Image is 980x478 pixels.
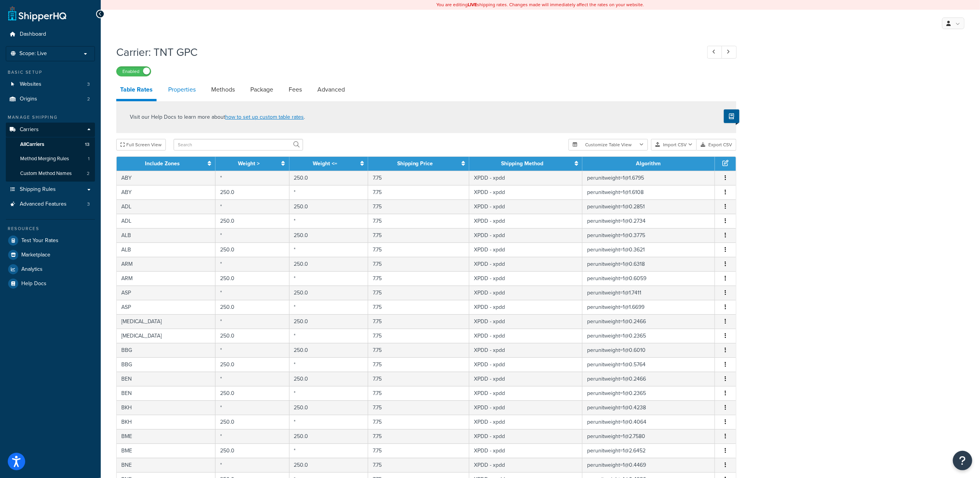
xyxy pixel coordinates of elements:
[582,271,715,286] td: perunitweight=1@0.6059
[469,443,582,458] td: XPDD - xpdd
[582,372,715,386] td: perunitweight=1@0.2466
[468,1,477,8] b: LIVE
[469,199,582,214] td: XPDD - xpdd
[368,214,469,228] td: 7.75
[469,386,582,400] td: XPDD - xpdd
[469,171,582,185] td: XPDD - xpdd
[289,228,369,242] td: 250.0
[313,80,349,99] a: Advanced
[651,139,697,151] button: Import CSV
[707,46,722,59] a: Previous Record
[368,242,469,257] td: 7.75
[6,137,95,152] a: AllCarriers13
[21,252,50,258] span: Marketplace
[215,357,289,372] td: 250.0
[368,171,469,185] td: 7.75
[164,80,200,99] a: Properties
[582,286,715,300] td: perunitweight=1@1.7411
[6,225,95,232] div: Resources
[582,257,715,271] td: perunitweight=1@0.6318
[174,139,303,151] input: Search
[117,400,215,415] td: BKH
[469,400,582,415] td: XPDD - xpdd
[6,123,95,182] li: Carriers
[117,329,215,343] td: [MEDICAL_DATA]
[469,458,582,472] td: XPDD - xpdd
[469,286,582,300] td: XPDD - xpdd
[145,159,180,168] a: Include Zones
[289,314,369,329] td: 250.0
[582,386,715,400] td: perunitweight=1@0.2365
[697,139,736,151] button: Export CSV
[469,372,582,386] td: XPDD - xpdd
[368,400,469,415] td: 7.75
[87,201,90,208] span: 3
[85,141,90,148] span: 13
[117,372,215,386] td: BEN
[117,386,215,400] td: BEN
[469,228,582,242] td: XPDD - xpdd
[117,314,215,329] td: [MEDICAL_DATA]
[6,248,95,262] a: Marketplace
[469,429,582,443] td: XPDD - xpdd
[469,314,582,329] td: XPDD - xpdd
[21,281,47,287] span: Help Docs
[582,228,715,242] td: perunitweight=1@0.3775
[117,214,215,228] td: ADL
[368,386,469,400] td: 7.75
[117,228,215,242] td: ALB
[117,458,215,472] td: BNE
[6,27,95,42] a: Dashboard
[582,458,715,472] td: perunitweight=1@0.4469
[6,77,95,92] li: Websites
[215,415,289,429] td: 250.0
[215,185,289,199] td: 250.0
[215,300,289,314] td: 250.0
[313,159,337,168] a: Weight <=
[289,429,369,443] td: 250.0
[368,443,469,458] td: 7.75
[21,266,43,273] span: Analytics
[117,443,215,458] td: BME
[117,257,215,271] td: ARM
[582,343,715,357] td: perunitweight=1@0.6010
[6,114,95,121] div: Manage Shipping
[368,314,469,329] td: 7.75
[87,81,90,88] span: 3
[117,429,215,443] td: BME
[582,429,715,443] td: perunitweight=1@2.7580
[368,257,469,271] td: 7.75
[6,182,95,197] li: Shipping Rules
[397,159,433,168] a: Shipping Price
[20,31,46,38] span: Dashboard
[117,300,215,314] td: ASP
[207,80,239,99] a: Methods
[117,415,215,429] td: BKH
[215,329,289,343] td: 250.0
[289,171,369,185] td: 250.0
[582,185,715,199] td: perunitweight=1@1.6108
[582,329,715,343] td: perunitweight=1@0.2365
[6,197,95,211] a: Advanced Features3
[117,286,215,300] td: ASP
[6,277,95,291] li: Help Docs
[469,185,582,199] td: XPDD - xpdd
[88,156,90,162] span: 1
[368,415,469,429] td: 7.75
[20,170,72,177] span: Custom Method Names
[469,271,582,286] td: XPDD - xpdd
[469,343,582,357] td: XPDD - xpdd
[20,81,41,88] span: Websites
[238,159,260,168] a: Weight >
[117,199,215,214] td: ADL
[117,271,215,286] td: ARM
[6,234,95,248] li: Test Your Rates
[469,214,582,228] td: XPDD - xpdd
[87,170,90,177] span: 2
[21,237,59,244] span: Test Your Rates
[20,96,37,102] span: Origins
[368,286,469,300] td: 7.75
[6,262,95,276] a: Analytics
